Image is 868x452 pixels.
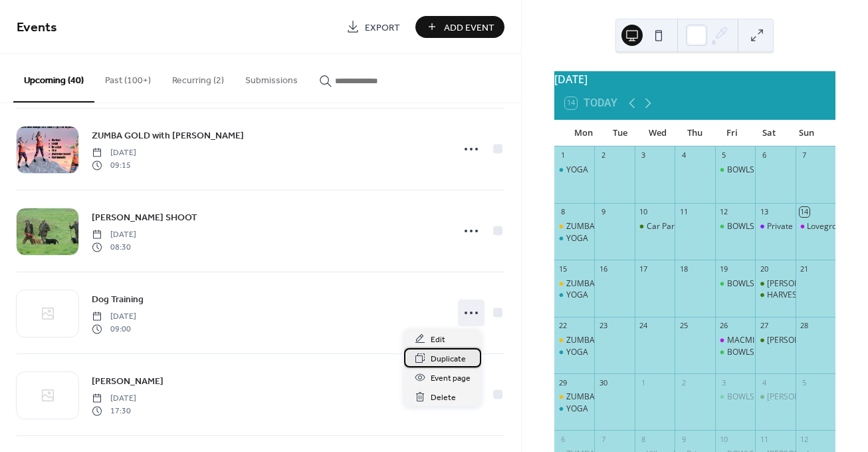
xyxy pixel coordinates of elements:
button: Upcoming (40) [13,54,94,103]
div: Lovegrove Wellness [796,221,835,232]
div: 14 [800,207,810,217]
div: BOWLS [715,221,755,232]
div: 21 [800,264,810,274]
div: HARVEST SUPPER [755,290,795,301]
a: Dog Training [92,292,144,307]
span: Event page [431,371,471,385]
div: 11 [679,207,689,217]
div: 22 [558,321,568,331]
div: Private Party [755,221,795,232]
span: [PERSON_NAME] SHOOT [92,211,197,225]
a: [PERSON_NAME] SHOOT [92,210,197,225]
div: 23 [598,321,608,331]
div: MACMILLAN COFFEE MORNING [715,335,755,346]
a: [PERSON_NAME] [92,373,163,389]
div: [PERSON_NAME] SHOOT [767,278,859,290]
div: 3 [719,377,729,387]
div: ZUMBA GOLD with [PERSON_NAME] [566,278,701,290]
button: Add Event [415,16,504,38]
div: 1 [558,150,568,160]
div: 12 [719,207,729,217]
span: [DATE] [92,393,136,405]
div: YOGA [566,164,588,176]
span: 08:30 [92,241,136,253]
div: Ashmore SHOOT [755,278,795,290]
div: HARVEST SUPPER [767,290,833,301]
div: 15 [558,264,568,274]
div: 20 [759,264,769,274]
div: 28 [800,321,810,331]
div: 9 [679,434,689,444]
div: 2 [598,150,608,160]
span: 17:30 [92,405,136,417]
div: BOWLS [727,278,754,290]
div: Sun [788,120,825,146]
div: 30 [598,377,608,387]
div: 7 [598,434,608,444]
button: Recurring (2) [162,54,235,101]
div: 9 [598,207,608,217]
div: 12 [800,434,810,444]
button: Past (100+) [94,54,162,101]
div: 19 [719,264,729,274]
button: Submissions [235,54,308,101]
span: Export [365,21,400,35]
div: [PERSON_NAME] SHOOT [767,335,859,346]
span: Events [17,15,57,41]
div: BOWLS [727,221,754,232]
a: ZUMBA GOLD with [PERSON_NAME] [92,128,244,143]
span: Dog Training [92,293,144,307]
div: YOGA [554,290,594,301]
div: ZUMBA GOLD with Abby [554,391,594,403]
div: BOWLS [715,278,755,290]
a: Export [336,16,410,38]
div: 6 [759,150,769,160]
div: BOWLS [715,391,755,403]
div: 17 [639,264,649,274]
span: [DATE] [92,311,136,323]
div: Sat [750,120,788,146]
div: Ashmore SHOOT [755,391,795,403]
div: 16 [598,264,608,274]
div: ZUMBA GOLD with [PERSON_NAME] [566,391,701,403]
div: 10 [719,434,729,444]
div: [DATE] [554,71,835,87]
div: YOGA [566,403,588,415]
span: 09:15 [92,159,136,171]
div: 25 [679,321,689,331]
div: 18 [679,264,689,274]
div: 4 [679,150,689,160]
div: Tue [602,120,639,146]
span: 09:00 [92,323,136,335]
div: 7 [800,150,810,160]
div: Private Party [767,221,814,232]
div: 4 [759,377,769,387]
div: 8 [639,434,649,444]
div: ZUMBA GOLD with Abby [554,221,594,232]
span: [DATE] [92,229,136,241]
div: YOGA [554,233,594,244]
div: 13 [759,207,769,217]
span: ZUMBA GOLD with [PERSON_NAME] [92,129,244,143]
div: ZUMBA GOLD with Abby [554,335,594,346]
div: 5 [800,377,810,387]
div: Wed [639,120,676,146]
div: YOGA [566,233,588,244]
div: Car Parking [635,221,675,232]
div: 26 [719,321,729,331]
div: Ashmore SHOOT [755,335,795,346]
div: 24 [639,321,649,331]
div: 10 [639,207,649,217]
div: BOWLS [727,164,754,176]
div: YOGA [566,290,588,301]
div: YOGA [554,403,594,415]
span: [DATE] [92,147,136,159]
div: 5 [719,150,729,160]
div: MACMILLAN COFFEE MORNING [727,335,844,346]
div: Car Parking [647,221,690,232]
div: Thu [676,120,713,146]
div: 2 [679,377,689,387]
span: Delete [431,391,456,405]
div: ZUMBA GOLD with Abby [554,278,594,290]
div: BOWLS [715,164,755,176]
